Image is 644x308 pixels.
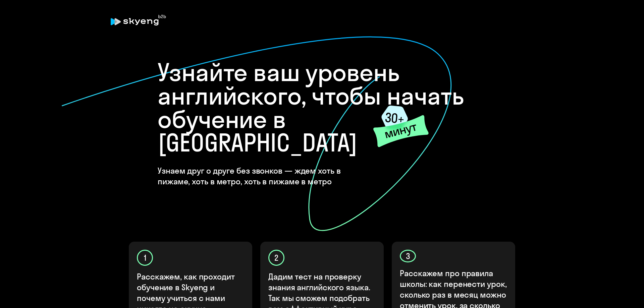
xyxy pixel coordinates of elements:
div: 1 [137,250,153,266]
h4: Узнаем друг о друге без звонков — ждем хоть в пижаме, хоть в метро, хоть в пижаме в метро [158,165,374,187]
h1: Узнайте ваш уровень английского, чтобы начать обучение в [GEOGRAPHIC_DATA] [158,61,486,155]
div: 3 [400,250,416,262]
div: 2 [268,250,284,266]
